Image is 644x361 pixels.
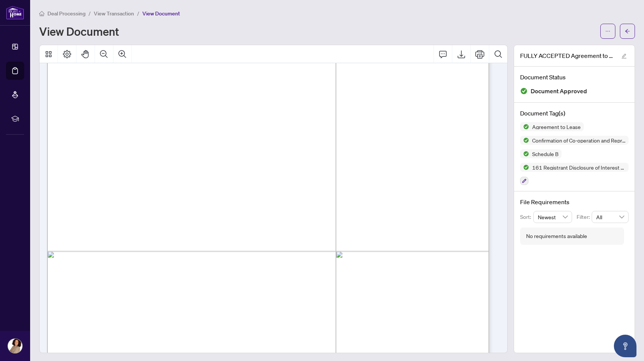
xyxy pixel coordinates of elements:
[520,163,529,172] img: Status Icon
[94,10,134,17] span: View Transaction
[520,213,533,221] p: Sort:
[529,165,629,170] span: 161 Registrant Disclosure of Interest - Disposition ofProperty
[538,211,568,223] span: Newest
[596,211,624,223] span: All
[520,109,629,118] h4: Document Tag(s)
[520,73,629,82] h4: Document Status
[621,53,627,59] span: edit
[47,10,85,17] span: Deal Processing
[625,29,630,34] span: arrow-left
[520,87,528,95] img: Document Status
[529,151,562,156] span: Schedule B
[531,86,587,96] span: Document Approved
[142,10,180,17] span: View Document
[520,136,529,145] img: Status Icon
[137,9,139,18] li: /
[577,213,592,221] p: Filter:
[529,124,584,129] span: Agreement to Lease
[8,339,22,353] img: Profile Icon
[520,51,614,60] span: FULLY ACCEPTED Agreement to Lease and Confirmation and B and Disclosure.pdf
[39,25,119,37] h1: View Document
[520,197,629,206] h4: File Requirements
[89,9,91,18] li: /
[520,149,529,158] img: Status Icon
[614,335,636,357] button: Open asap
[39,11,44,16] span: home
[6,6,24,20] img: logo
[529,138,629,143] span: Confirmation of Co-operation and Representation—Buyer/Seller
[520,122,529,131] img: Status Icon
[605,29,610,34] span: ellipsis
[526,232,587,240] div: No requirements available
